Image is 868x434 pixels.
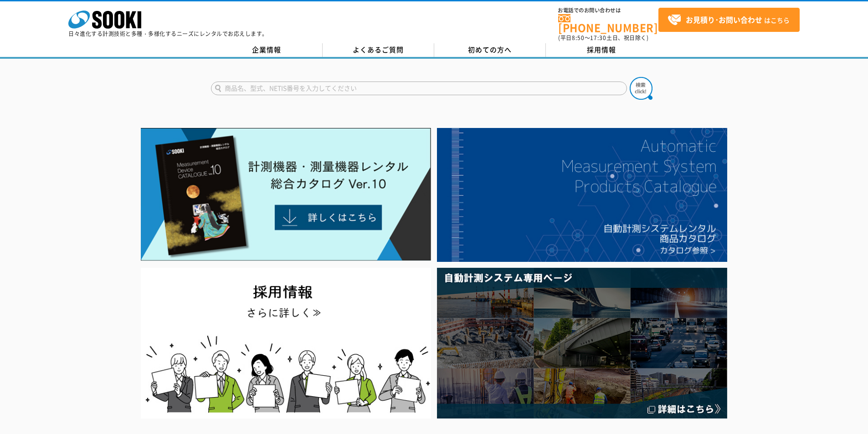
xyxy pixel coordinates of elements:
[323,43,434,57] a: よくあるご質問
[437,128,727,262] img: 自動計測システムカタログ
[68,31,268,36] p: 日々進化する計測技術と多種・多様化するニーズにレンタルでお応えします。
[558,14,658,33] a: [PHONE_NUMBER]
[590,34,606,42] span: 17:30
[558,34,648,42] span: (平日 ～ 土日、祝日除く)
[558,8,658,13] span: お電話でのお問い合わせは
[572,34,585,42] span: 8:50
[141,268,431,419] img: SOOKI recruit
[686,14,762,25] strong: お見積り･お問い合わせ
[468,45,512,55] span: 初めての方へ
[437,268,727,419] img: 自動計測システム専用ページ
[434,43,546,57] a: 初めての方へ
[668,13,790,27] span: はこちら
[630,77,652,100] img: btn_search.png
[211,43,323,57] a: 企業情報
[658,8,800,32] a: お見積り･お問い合わせはこちら
[141,128,431,261] img: Catalog Ver10
[546,43,657,57] a: 採用情報
[211,82,627,95] input: 商品名、型式、NETIS番号を入力してください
